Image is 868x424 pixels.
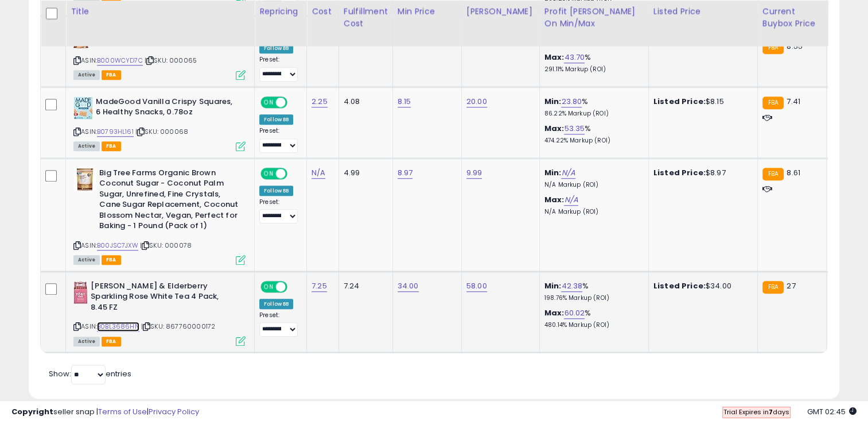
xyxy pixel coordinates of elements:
[787,41,803,52] span: 8.55
[102,70,121,80] span: FBA
[149,406,199,417] a: Privacy Policy
[466,280,487,292] a: 58.00
[11,406,53,417] strong: Copyright
[259,43,293,53] div: Follow BB
[544,96,562,107] b: Min:
[544,6,644,30] div: Profit [PERSON_NAME] on Min/Max
[97,322,139,332] a: B0BL3686HN
[73,70,100,80] span: All listings currently available for purchase on Amazon
[787,280,795,291] span: 27
[398,96,411,107] a: 8.15
[99,168,239,234] b: Big Tree Farms Organic Brown Coconut Sugar - Coconut Palm Sugar, Unrefined, Fine Crystals, Cane S...
[544,97,640,118] div: %
[73,255,100,265] span: All listings currently available for purchase on Amazon
[262,97,276,107] span: ON
[102,337,121,346] span: FBA
[544,52,565,63] b: Max:
[723,407,789,417] span: Trial Expires in days
[769,407,773,417] b: 7
[564,194,578,206] a: N/A
[653,168,749,178] div: $8.97
[312,96,328,107] a: 2.25
[259,56,298,82] div: Preset:
[544,167,562,178] b: Min:
[544,137,640,145] p: 474.22% Markup (ROI)
[73,281,246,345] div: ASIN:
[286,282,304,291] span: OFF
[561,167,575,179] a: N/A
[262,168,276,178] span: ON
[259,6,302,18] div: Repricing
[564,123,585,134] a: 53.35
[145,56,197,65] span: | SKU: 000065
[544,65,640,74] p: 291.11% Markup (ROI)
[344,281,384,291] div: 7.24
[344,6,388,30] div: Fulfillment Cost
[97,241,138,250] a: B00JSC7JXW
[544,181,640,189] p: N/A Markup (ROI)
[49,368,131,379] span: Show: entries
[312,167,325,179] a: N/A
[466,96,487,107] a: 20.00
[140,241,192,250] span: | SKU: 000078
[544,294,640,302] p: 198.76% Markup (ROI)
[259,299,293,309] div: Follow BB
[544,194,565,205] b: Max:
[97,56,143,65] a: B000WCYD7C
[544,307,565,318] b: Max:
[73,168,246,264] div: ASIN:
[259,127,298,153] div: Preset:
[564,52,585,63] a: 43.70
[344,97,384,107] div: 4.08
[102,141,121,151] span: FBA
[653,6,753,18] div: Listed Price
[73,141,100,151] span: All listings currently available for purchase on Amazon
[539,1,648,47] th: The percentage added to the cost of goods (COGS) that forms the calculator for Min & Max prices.
[98,406,147,417] a: Terms of Use
[807,406,857,417] span: 2025-08-17 02:45 GMT
[398,6,457,18] div: Min Price
[544,52,640,74] div: %
[259,198,298,224] div: Preset:
[73,281,88,304] img: 41WA+4WS9kL._SL40_.jpg
[787,167,800,178] span: 8.61
[344,168,384,178] div: 4.99
[544,123,565,134] b: Max:
[11,407,199,418] div: seller snap | |
[544,124,640,145] div: %
[653,96,706,107] b: Listed Price:
[312,280,327,292] a: 7.25
[564,307,585,319] a: 60.02
[398,280,419,292] a: 34.00
[466,6,535,18] div: [PERSON_NAME]
[762,41,784,54] small: FBA
[73,337,100,346] span: All listings currently available for purchase on Amazon
[73,97,246,150] div: ASIN:
[544,208,640,216] p: N/A Markup (ROI)
[561,96,582,107] a: 23.80
[73,168,96,191] img: 51ZvGtADcSL._SL40_.jpg
[561,280,582,292] a: 42.38
[762,168,784,180] small: FBA
[762,97,784,109] small: FBA
[653,281,749,291] div: $34.00
[91,281,230,316] b: [PERSON_NAME] & Elderberry Sparkling Rose White Tea 4 Pack, 8.45 FZ
[73,25,246,79] div: ASIN:
[96,97,235,121] b: MadeGood Vanilla Crispy Squares, 6 Healthy Snacks, 0.78oz
[71,6,250,18] div: Title
[398,167,413,179] a: 8.97
[141,322,215,331] span: | SKU: 867760000172
[544,321,640,329] p: 480.14% Markup (ROI)
[312,6,334,18] div: Cost
[102,255,121,265] span: FBA
[762,281,784,294] small: FBA
[286,97,304,107] span: OFF
[135,127,188,136] span: | SKU: 000068
[544,281,640,302] div: %
[762,6,822,30] div: Current Buybox Price
[544,308,640,329] div: %
[97,127,134,137] a: B0793HL161
[259,186,293,196] div: Follow BB
[544,280,562,291] b: Min:
[73,97,93,120] img: 61KScibsACL._SL40_.jpg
